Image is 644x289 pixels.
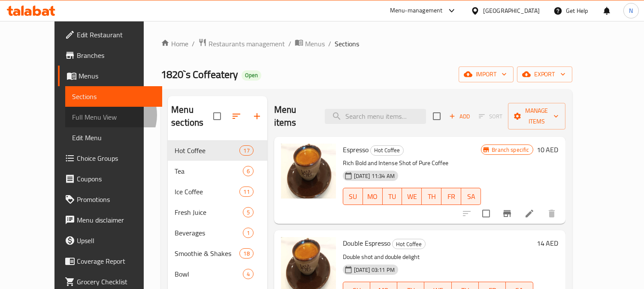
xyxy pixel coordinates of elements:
a: Menu disclaimer [58,210,162,230]
a: Coupons [58,169,162,189]
a: Full Menu View [65,107,162,127]
span: SU [347,190,360,203]
span: Coverage Report [77,256,155,266]
span: TH [425,190,438,203]
a: Coverage Report [58,251,162,271]
div: Ice Coffee11 [168,181,267,202]
button: Manage items [508,103,565,129]
span: 5 [243,208,253,217]
p: Rich Bold and Intense Shot of Pure Coffee [343,158,481,169]
span: 18 [240,250,253,258]
span: WE [405,190,418,203]
li: / [328,39,331,49]
span: Select to update [477,205,495,223]
span: Upsell [77,235,155,246]
h2: Menu sections [171,103,213,129]
a: Menus [295,38,325,49]
div: items [239,248,253,259]
span: FR [445,190,458,203]
span: Open [242,72,261,79]
span: Tea [175,166,242,176]
span: Espresso [343,143,369,156]
li: / [288,39,291,49]
div: items [239,145,253,156]
span: N [629,6,633,15]
span: Branch specific [488,146,532,154]
div: items [243,207,254,217]
span: Edit Restaurant [77,30,155,40]
button: Branch-specific-item [497,203,517,224]
span: Choice Groups [77,153,155,163]
span: Sections [72,91,155,102]
span: Select all sections [208,107,226,125]
a: Edit Restaurant [58,24,162,45]
div: Hot Coffee [370,145,404,156]
span: Menu disclaimer [77,215,155,225]
span: Select section first [473,110,508,123]
div: items [239,187,253,197]
span: Double Espresso [343,237,390,250]
button: FR [441,188,461,205]
div: items [243,166,254,176]
a: Edit Menu [65,127,162,148]
h6: 10 AED [537,144,559,156]
nav: breadcrumb [161,38,572,49]
span: Fresh Juice [175,207,242,217]
button: delete [541,203,562,224]
span: Hot Coffee [371,145,403,155]
a: Restaurants management [198,38,285,49]
button: SA [461,188,481,205]
span: 1 [243,229,253,237]
button: TU [383,188,402,205]
span: Select section [428,107,446,125]
span: Restaurants management [209,39,285,49]
span: SA [465,190,478,203]
div: Beverages1 [168,223,267,243]
a: Promotions [58,189,162,210]
div: Fresh Juice5 [168,202,267,223]
button: Add [446,110,473,123]
div: items [243,228,254,238]
a: Menus [58,66,162,86]
span: MO [366,190,379,203]
a: Sections [65,86,162,107]
a: Upsell [58,230,162,251]
button: TH [422,188,441,205]
span: 11 [240,188,253,196]
span: 6 [243,167,253,175]
a: Choice Groups [58,148,162,169]
img: Espresso [281,144,336,199]
span: Smoothie & Shakes [175,248,239,259]
a: Branches [58,45,162,66]
div: items [243,269,254,279]
div: Beverages [175,228,242,238]
span: Grocery Checklist [77,277,155,287]
span: Sort sections [226,106,247,126]
li: / [192,39,195,49]
span: Ice Coffee [175,187,239,197]
div: Smoothie & Shakes18 [168,243,267,264]
div: Bowl4 [168,264,267,284]
button: Add section [247,106,267,126]
span: [DATE] 11:34 AM [351,172,398,180]
span: 1820`s Coffeatery [161,65,238,84]
div: Open [242,70,261,81]
div: Tea6 [168,161,267,181]
h6: 14 AED [537,237,559,249]
input: search [325,109,426,124]
p: Double shot and double delight [343,252,533,262]
span: Branches [77,50,155,60]
h2: Menu items [274,103,314,129]
span: Menus [79,71,155,81]
span: Full Menu View [72,112,155,122]
button: MO [363,188,383,205]
span: Hot Coffee [175,145,239,156]
span: Coupons [77,174,155,184]
div: Bowl [175,269,242,279]
span: Hot Coffee [393,239,425,249]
